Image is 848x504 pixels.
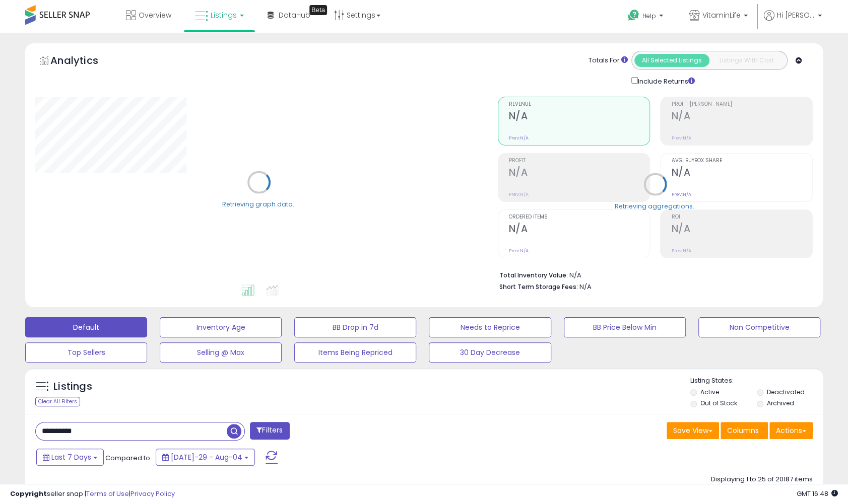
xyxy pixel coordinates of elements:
button: [DATE]-29 - Aug-04 [156,449,255,466]
button: Top Sellers [25,342,147,363]
div: Include Returns [624,75,707,87]
button: Default [25,317,147,337]
button: Selling @ Max [160,342,282,363]
strong: Copyright [10,489,47,498]
button: Items Being Repriced [294,342,416,363]
div: Retrieving graph data.. [222,199,296,208]
div: Totals For [589,56,628,65]
label: Archived [766,399,794,407]
div: Clear All Filters [35,397,80,406]
span: 2025-08-12 16:48 GMT [797,489,838,498]
p: Listing States: [690,376,823,386]
button: BB Price Below Min [564,317,686,337]
span: Compared to: [105,453,152,463]
span: Listings [211,10,237,20]
label: Out of Stock [700,399,737,407]
div: Tooltip anchor [309,5,327,15]
h5: Analytics [50,53,118,70]
button: Last 7 Days [36,449,104,466]
span: VitaminLife [702,10,741,20]
div: Retrieving aggregations.. [615,201,696,210]
span: DataHub [279,10,310,20]
span: Help [642,12,656,20]
a: Privacy Policy [131,489,175,498]
i: Get Help [627,9,640,22]
h5: Listings [53,380,92,394]
button: BB Drop in 7d [294,317,416,337]
span: Hi [PERSON_NAME] [777,10,815,20]
a: Help [620,2,673,33]
button: Columns [721,422,768,439]
span: Overview [139,10,171,20]
button: Non Competitive [698,317,820,337]
div: Displaying 1 to 25 of 20187 items [711,475,813,484]
button: Actions [769,422,813,439]
button: Filters [250,422,289,440]
label: Active [700,388,719,396]
span: Columns [727,425,759,436]
a: Terms of Use [86,489,129,498]
button: All Selected Listings [634,54,709,67]
button: Inventory Age [160,317,282,337]
label: Deactivated [766,388,804,396]
span: [DATE]-29 - Aug-04 [171,452,242,462]
button: Listings With Cost [709,54,784,67]
button: 30 Day Decrease [429,342,551,363]
a: Hi [PERSON_NAME] [764,10,822,33]
span: Last 7 Days [51,452,91,462]
button: Save View [667,422,719,439]
button: Needs to Reprice [429,317,551,337]
div: seller snap | | [10,489,175,499]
